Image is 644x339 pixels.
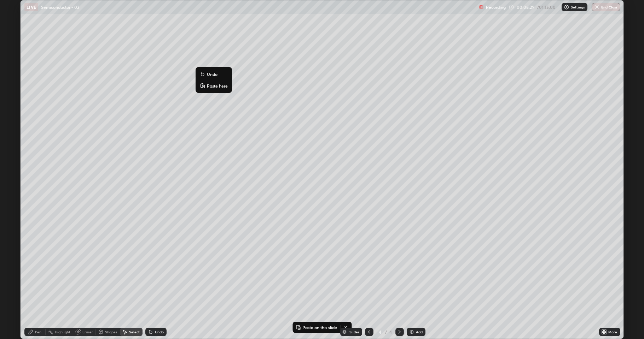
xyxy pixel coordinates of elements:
[129,330,140,334] div: Select
[27,4,36,10] p: LIVE
[155,330,164,334] div: Undo
[385,330,387,334] div: /
[388,329,393,335] div: 4
[41,4,79,10] p: Semiconductor - 02
[294,323,338,332] button: Paste on this slide
[409,329,414,335] img: add-slide-button
[55,330,70,334] div: Highlight
[571,5,585,9] p: Settings
[594,4,600,10] img: end-class-cross
[198,70,229,78] button: Undo
[105,330,117,334] div: Shapes
[564,4,569,10] img: class-settings-icons
[198,82,229,90] button: Paste here
[376,330,383,334] div: 4
[207,83,228,89] p: Paste here
[592,3,620,11] button: End Class
[349,330,359,334] div: Slides
[486,5,506,10] p: Recording
[416,330,423,334] div: Add
[608,330,617,334] div: More
[302,325,337,330] p: Paste on this slide
[479,4,485,10] img: recording.375f2c34.svg
[207,71,217,77] p: Undo
[82,330,93,334] div: Eraser
[35,330,41,334] div: Pen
